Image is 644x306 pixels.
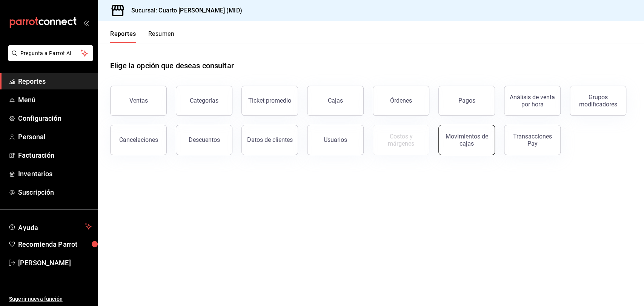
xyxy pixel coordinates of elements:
[570,86,626,116] button: Grupos modificadores
[176,86,232,116] button: Categorías
[241,86,298,116] button: Ticket promedio
[18,169,92,179] span: Inventarios
[110,30,174,43] div: navigation tabs
[504,125,561,155] button: Transacciones Pay
[110,60,234,71] h1: Elige la opción que deseas consultar
[18,150,92,160] span: Facturación
[18,239,92,249] span: Recomienda Parrot
[241,125,298,155] button: Datos de clientes
[504,86,561,116] button: Análisis de venta por hora
[373,86,429,116] button: Órdenes
[509,133,556,147] div: Transacciones Pay
[18,76,92,86] span: Reportes
[438,86,495,116] button: Pagos
[125,6,242,15] h3: Sucursal: Cuarto [PERSON_NAME] (MID)
[443,133,490,147] div: Movimientos de cajas
[110,30,136,43] button: Reportes
[307,125,364,155] button: Usuarios
[83,20,89,26] button: open_drawer_menu
[378,133,424,147] div: Costos y márgenes
[8,45,93,61] button: Pregunta a Parrot AI
[18,187,92,197] span: Suscripción
[190,97,218,104] div: Categorías
[9,295,92,303] span: Sugerir nueva función
[248,97,291,104] div: Ticket promedio
[119,136,158,143] div: Cancelaciones
[148,30,174,43] button: Resumen
[438,125,495,155] button: Movimientos de cajas
[189,136,220,143] div: Descuentos
[390,97,412,104] div: Órdenes
[324,136,347,143] div: Usuarios
[307,86,364,116] a: Cajas
[129,97,148,104] div: Ventas
[509,94,556,108] div: Análisis de venta por hora
[18,222,82,231] span: Ayuda
[18,113,92,123] span: Configuración
[176,125,232,155] button: Descuentos
[110,86,167,116] button: Ventas
[110,125,167,155] button: Cancelaciones
[18,95,92,105] span: Menú
[247,136,293,143] div: Datos de clientes
[373,125,429,155] button: Contrata inventarios para ver este reporte
[18,258,92,268] span: [PERSON_NAME]
[5,55,93,63] a: Pregunta a Parrot AI
[18,132,92,142] span: Personal
[328,96,343,105] div: Cajas
[20,49,81,57] span: Pregunta a Parrot AI
[458,97,475,104] div: Pagos
[575,94,621,108] div: Grupos modificadores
